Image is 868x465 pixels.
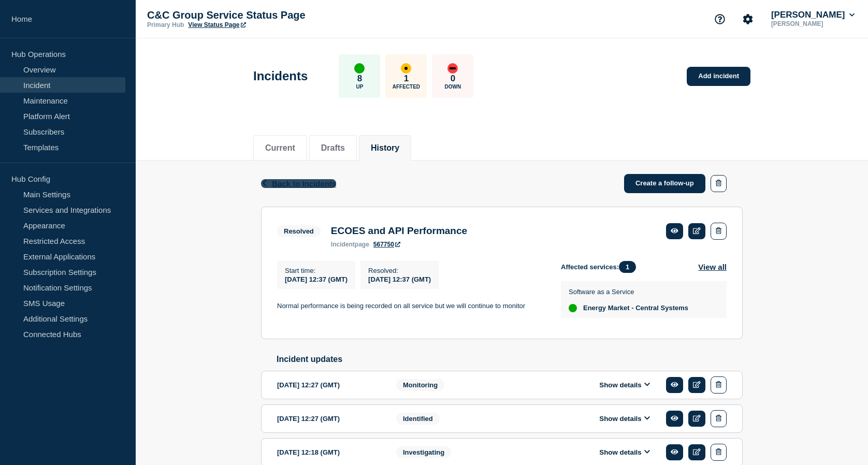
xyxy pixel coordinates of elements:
p: Down [445,84,461,90]
div: [DATE] 12:27 (GMT) [277,376,381,394]
button: Back to Incidents [261,179,336,188]
p: 0 [451,74,455,84]
button: View all [698,261,727,273]
div: down [447,63,458,74]
button: Show details [596,414,653,423]
div: up [354,63,365,74]
button: Show details [596,381,653,389]
h1: Incidents [253,69,308,83]
p: Affected [393,84,420,90]
span: Monitoring [396,379,444,391]
p: Primary Hub [147,21,184,28]
a: Add incident [687,67,750,86]
span: Identified [396,413,440,425]
div: [DATE] 12:18 (GMT) [277,444,381,461]
p: Normal performance is being recorded on all service but we will continue to monitor [277,301,544,311]
a: 567750 [373,241,400,248]
a: View Status Page [188,21,245,28]
span: Affected services: [561,261,641,273]
a: Create a follow-up [624,174,705,193]
p: [PERSON_NAME] [769,20,857,27]
span: Energy Market - Central Systems [583,304,688,312]
button: Current [265,143,295,153]
h3: ECOES and API Performance [331,225,467,237]
div: [DATE] 12:27 (GMT) [277,410,381,427]
p: page [331,241,369,248]
button: Drafts [321,143,345,153]
button: Support [709,8,731,30]
p: 1 [404,74,409,84]
button: History [371,143,399,153]
span: Investigating [396,446,451,458]
span: [DATE] 12:37 (GMT) [285,275,348,283]
button: [PERSON_NAME] [769,10,857,20]
button: Show details [596,448,653,457]
span: Resolved [277,225,321,237]
span: 1 [619,261,636,273]
p: Start time : [285,267,348,274]
span: [DATE] 12:37 (GMT) [368,275,431,283]
div: up [569,304,577,312]
p: Resolved : [368,267,431,274]
div: affected [401,63,411,74]
span: incident [331,241,355,248]
button: Account settings [737,8,759,30]
p: Up [356,84,363,90]
h2: Incident updates [277,355,743,364]
p: C&C Group Service Status Page [147,9,354,21]
p: Software as a Service [569,288,688,296]
p: 8 [357,74,362,84]
span: Back to Incidents [272,179,336,188]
